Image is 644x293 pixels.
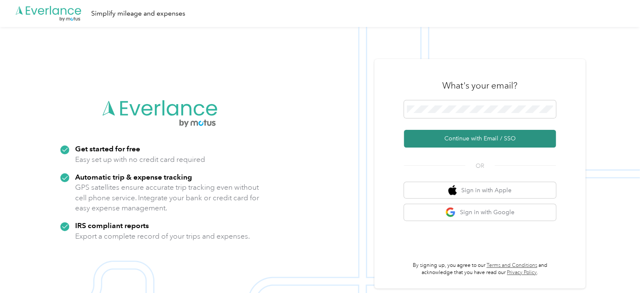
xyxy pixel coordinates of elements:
img: apple logo [448,185,457,196]
p: By signing up, you agree to our and acknowledge that you have read our . [404,262,556,277]
img: google logo [445,207,456,218]
iframe: Everlance-gr Chat Button Frame [597,246,644,293]
a: Privacy Policy [507,269,537,276]
button: google logoSign in with Google [404,204,556,220]
span: OR [465,161,495,170]
p: Export a complete record of your trips and expenses. [75,231,250,242]
button: apple logoSign in with Apple [404,182,556,199]
button: Continue with Email / SSO [404,130,556,148]
strong: IRS compliant reports [75,221,149,230]
p: Easy set up with no credit card required [75,154,205,165]
strong: Automatic trip & expense tracking [75,172,192,181]
h3: What's your email? [442,80,517,91]
p: GPS satellites ensure accurate trip tracking even without cell phone service. Integrate your bank... [75,182,260,213]
div: Simplify mileage and expenses [91,8,185,19]
a: Terms and Conditions [487,262,537,269]
strong: Get started for free [75,144,140,153]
